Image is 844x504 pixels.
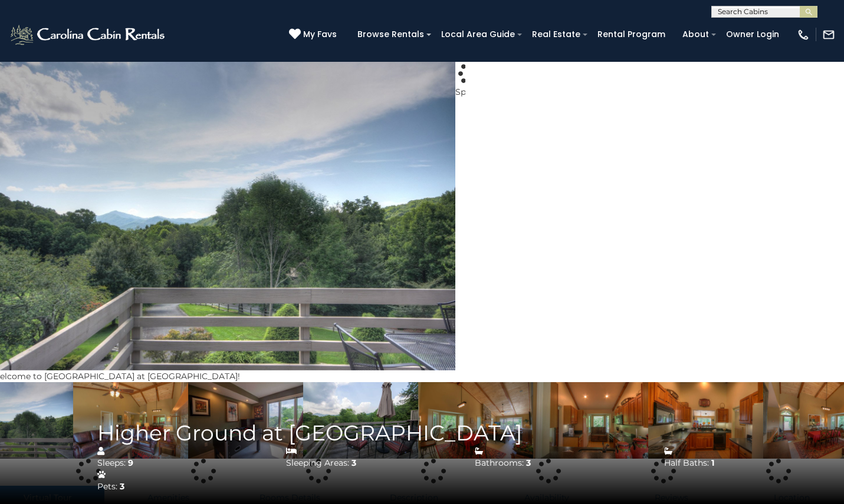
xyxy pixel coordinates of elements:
a: Browse Rentals [352,25,430,44]
img: 163262147 [533,382,648,459]
a: Rental Program [592,25,671,44]
button: Next [465,192,562,245]
span: Half Baths: [664,457,709,468]
a: Owner Login [720,25,785,44]
img: mail-regular-white.png [822,28,835,41]
img: 163262151 [648,382,763,459]
strong: 9 [128,457,133,468]
a: My Favs [289,28,340,41]
span: Bathrooms: [475,457,524,468]
img: 163262157 [73,382,188,459]
strong: 3 [526,457,531,468]
img: 163262144 [303,382,418,459]
span: Pets: [97,481,117,492]
span: Sleeps: [97,457,126,468]
span: Sleeping Areas: [286,457,349,468]
a: About [676,25,715,44]
img: White-1-2.png [9,23,168,47]
h1: Higher Ground at [GEOGRAPHIC_DATA] [97,422,835,445]
img: 163262150 [418,382,533,459]
img: phone-regular-white.png [797,28,810,41]
strong: 1 [711,457,714,468]
img: 163262145 [188,382,303,459]
img: arrow [501,192,526,257]
a: Local Area Guide [435,25,521,44]
a: Real Estate [526,25,586,44]
span: My Favs [303,28,337,41]
strong: 3 [352,457,356,468]
strong: 3 [120,481,124,492]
